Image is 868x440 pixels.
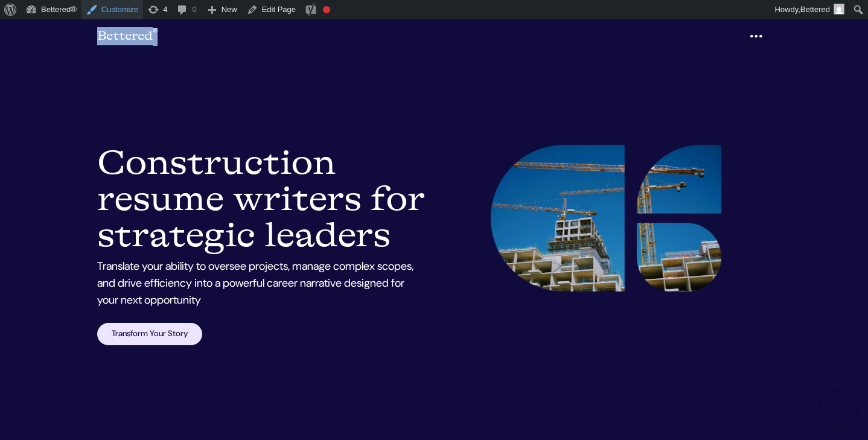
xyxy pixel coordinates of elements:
[153,28,158,38] sup: ®
[97,258,427,308] p: Translate your ability to oversee projects, manage complex scopes, and drive efficiency into a po...
[323,6,330,13] div: Focus keyphrase not set
[820,392,856,428] iframe: Brevo live chat
[97,323,202,345] a: Transform Your Story
[97,145,427,254] h1: Construction resume writers for strategic leaders
[491,145,721,292] img: construction resume writing services
[800,5,830,14] span: Bettered
[97,24,158,48] a: Bettered®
